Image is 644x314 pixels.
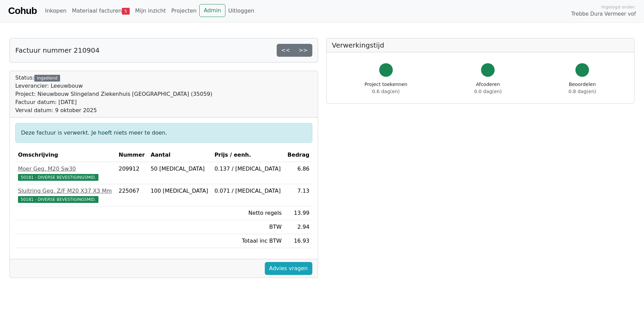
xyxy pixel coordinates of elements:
[284,220,312,234] td: 2.94
[151,165,209,173] div: 50 [MEDICAL_DATA]
[42,4,69,18] a: Inkopen
[474,89,502,94] span: 0.0 dag(en)
[212,220,284,234] td: BTW
[15,90,213,98] div: Project: Nieuwbouw Slingeland Ziekenhuis [GEOGRAPHIC_DATA] (35059)
[215,187,282,195] div: 0.071 / [MEDICAL_DATA]
[8,3,37,19] a: Cohub
[284,162,312,184] td: 6.86
[265,262,312,275] a: Advies vragen
[34,75,60,82] div: Ingediend
[284,148,312,162] th: Bedrag
[168,4,199,18] a: Projecten
[332,41,629,49] h5: Verwerkingstijd
[15,123,312,143] div: Deze factuur is verwerkt. Je hoeft niets meer te doen.
[601,4,636,10] span: Ingelogd onder:
[116,162,148,184] td: 209912
[15,98,213,106] div: Factuur datum: [DATE]
[148,148,212,162] th: Aantal
[277,44,295,57] a: <<
[18,165,113,173] div: Moer Geg. M20 Sw30
[18,196,98,203] span: 50181 - DIVERSE BEVESTIGINGSMID.
[474,81,502,95] div: Afcoderen
[294,44,312,57] a: >>
[18,165,113,181] a: Moer Geg. M20 Sw3050181 - DIVERSE BEVESTIGINGSMID.
[69,4,132,18] a: Materiaal facturen5
[151,187,209,195] div: 100 [MEDICAL_DATA]
[18,174,98,181] span: 50181 - DIVERSE BEVESTIGINGSMID.
[15,74,213,115] div: Status:
[199,4,225,17] a: Admin
[284,184,312,206] td: 7.13
[15,148,116,162] th: Omschrijving
[15,82,213,90] div: Leverancier: Leeuwbouw
[284,206,312,220] td: 13.99
[284,234,312,248] td: 16.93
[116,148,148,162] th: Nummer
[212,148,284,162] th: Prijs / eenh.
[569,81,596,95] div: Beoordelen
[365,81,407,95] div: Project toekennen
[18,187,113,203] a: Sluitring Geg. Z/F M20 X37 X3 Mm50181 - DIVERSE BEVESTIGINGSMID.
[212,206,284,220] td: Netto regels
[132,4,169,18] a: Mijn inzicht
[225,4,257,18] a: Uitloggen
[15,46,99,54] h5: Factuur nummer 210904
[569,89,596,94] span: 0.8 dag(en)
[372,89,400,94] span: 0.6 dag(en)
[116,184,148,206] td: 225067
[212,234,284,248] td: Totaal inc BTW
[122,8,130,15] span: 5
[18,187,113,195] div: Sluitring Geg. Z/F M20 X37 X3 Mm
[215,165,282,173] div: 0.137 / [MEDICAL_DATA]
[571,10,636,18] span: Trebbe Dura Vermeer vof
[15,106,213,115] div: Verval datum: 9 oktober 2025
